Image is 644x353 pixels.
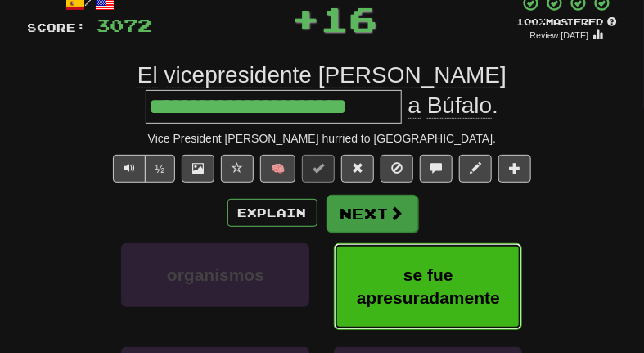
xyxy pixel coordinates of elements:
[517,16,547,27] span: 100 %
[145,155,176,183] button: ½
[137,62,158,88] span: El
[302,155,335,183] button: Set this sentence to 100% Mastered (alt+m)
[97,15,152,35] span: 3072
[530,30,589,40] small: Review: [DATE]
[167,265,264,284] span: organismos
[221,155,254,183] button: Favorite sentence (alt+f)
[164,62,313,88] span: vicepresidente
[318,62,507,88] span: [PERSON_NAME]
[408,93,421,119] span: a
[182,155,214,183] button: Show image (alt+x)
[381,155,413,183] button: Ignore sentence (alt+i)
[420,155,453,183] button: Discuss sentence (alt+u)
[260,155,295,183] button: 🧠
[334,243,522,330] button: se fue apresuradamente
[402,93,498,119] span: .
[113,155,146,183] button: Play sentence audio (ctl+space)
[227,199,317,227] button: Explain
[110,155,176,183] div: Text-to-speech controls
[28,130,617,147] div: Vice President [PERSON_NAME] hurried to [GEOGRAPHIC_DATA].
[517,16,617,29] div: Mastered
[427,93,492,119] span: Búfalo
[28,20,87,34] span: Score:
[459,155,492,183] button: Edit sentence (alt+d)
[327,195,418,233] button: Next
[498,155,531,183] button: Add to collection (alt+a)
[121,243,309,307] button: organismos
[341,155,374,183] button: Reset to 0% Mastered (alt+r)
[357,265,500,307] span: se fue apresuradamente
